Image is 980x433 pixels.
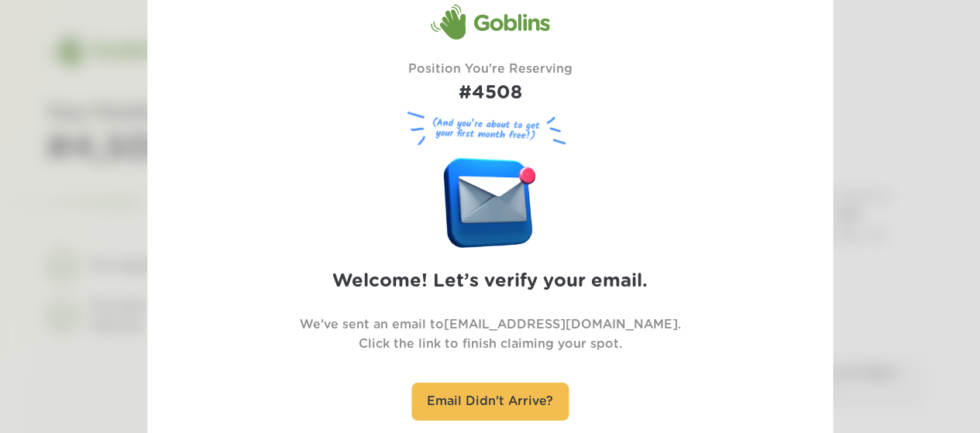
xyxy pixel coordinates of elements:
[408,79,573,108] h1: #4508
[300,315,681,354] p: We've sent an email to [EMAIL_ADDRESS][DOMAIN_NAME] . Click the link to finish claiming your spot.
[431,3,550,40] div: Goblins
[332,267,648,296] h2: Welcome! Let’s verify your email.
[401,108,579,150] figure: (And you’re about to get your first month free!)
[411,383,569,421] div: Email Didn't Arrive?
[408,60,573,108] div: Position You're Reserving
